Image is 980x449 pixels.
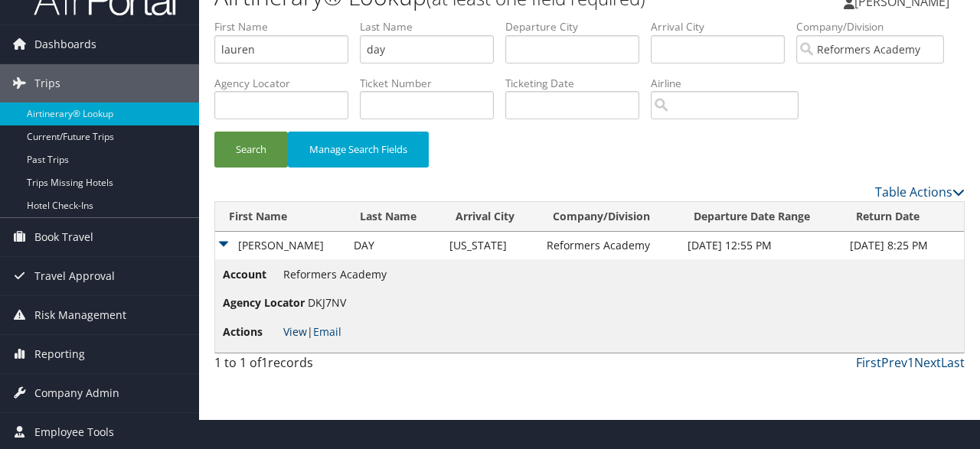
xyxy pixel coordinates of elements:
th: Arrival City: activate to sort column ascending [442,202,539,232]
a: Last [941,354,965,371]
th: Last Name: activate to sort column ascending [346,202,441,232]
a: First [856,354,881,371]
span: Trips [34,64,60,102]
button: Manage Search Fields [288,132,429,168]
span: Account [223,266,280,283]
label: Airline [651,76,810,91]
div: 1 to 1 of records [214,353,385,379]
label: Agency Locator [214,76,360,91]
a: View [283,324,307,339]
td: [US_STATE] [442,232,539,259]
span: Dashboards [34,25,96,63]
label: Departure City [505,19,651,34]
a: Email [313,324,341,339]
label: Company/Division [796,19,955,34]
a: Next [914,354,941,371]
label: Ticket Number [360,76,505,91]
td: [PERSON_NAME] [215,232,346,259]
span: | [283,324,341,339]
label: Last Name [360,19,505,34]
span: Reporting [34,335,85,373]
button: Search [214,132,288,168]
td: DAY [346,232,441,259]
span: Book Travel [34,218,93,256]
th: Company/Division [539,202,680,232]
td: [DATE] 8:25 PM [842,232,964,259]
span: Actions [223,324,280,340]
td: Reformers Academy [539,232,680,259]
label: Ticketing Date [505,76,651,91]
th: Departure Date Range: activate to sort column ascending [680,202,842,232]
th: First Name: activate to sort column ascending [215,202,346,232]
span: Agency Locator [223,294,305,311]
th: Return Date: activate to sort column ascending [842,202,964,232]
span: 1 [261,354,268,371]
span: Reformers Academy [283,267,387,281]
span: Travel Approval [34,257,115,295]
span: DKJ7NV [308,295,346,310]
a: 1 [907,354,914,371]
a: Table Actions [875,184,965,200]
label: Arrival City [651,19,796,34]
label: First Name [214,19,360,34]
a: Prev [881,354,907,371]
td: [DATE] 12:55 PM [680,232,842,259]
span: Risk Management [34,296,126,334]
span: Company Admin [34,374,119,412]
